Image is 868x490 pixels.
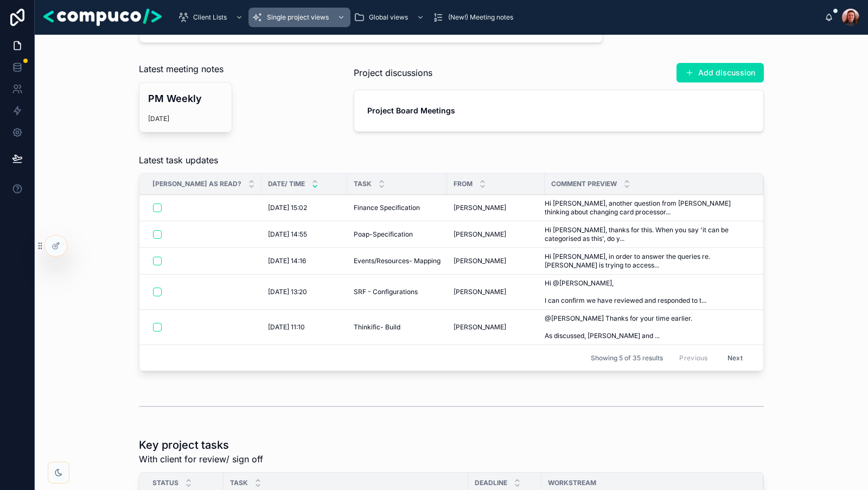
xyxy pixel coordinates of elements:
button: Add discussion [676,63,764,82]
span: Date/ time [268,180,305,188]
span: Showing 5 of 35 results [591,354,663,362]
a: Events/Resources- Mapping [354,257,441,265]
span: Latest task updates [139,154,218,167]
a: Thinkific- Build [354,323,441,332]
span: Single project views [267,13,329,22]
span: [DATE] 11:10 [268,323,305,332]
span: SRF - Configurations [354,288,418,296]
a: Single project views [248,8,350,27]
a: Project Board Meetings [354,90,763,131]
img: App logo [43,9,162,26]
a: [PERSON_NAME] [454,203,538,212]
span: [PERSON_NAME] [454,323,506,332]
span: Thinkific- Build [354,323,400,332]
a: SRF - Configurations [354,288,441,296]
a: [DATE] 11:10 [268,323,341,332]
a: (New!) Meeting notes [430,8,521,27]
span: Global views [369,13,408,22]
strong: Project Board Meetings [367,106,455,115]
span: Comment preview [551,180,617,188]
p: [DATE] [148,114,169,123]
span: Deadline [475,479,507,487]
a: [PERSON_NAME] [454,230,538,239]
h4: PM Weekly [148,91,223,106]
a: Poap-Specification [354,230,441,239]
span: [PERSON_NAME] [454,203,506,212]
h1: Key project tasks [139,437,263,453]
a: @[PERSON_NAME] Thanks for your time earlier. As discussed, [PERSON_NAME] and ... [545,314,750,340]
span: Poap-Specification [354,230,413,239]
span: [DATE] 14:55 [268,230,307,239]
span: From [454,180,473,188]
span: Client Lists [193,13,227,22]
button: Next [720,349,750,366]
span: [PERSON_NAME] as read? [152,180,241,188]
span: [DATE] 14:16 [268,257,306,265]
span: [PERSON_NAME] [454,288,506,296]
a: Finance Specification [354,203,441,212]
a: Client Lists [175,8,248,27]
span: Status [152,479,178,487]
span: Project discussions [354,66,432,79]
a: [DATE] 14:55 [268,230,341,239]
div: scrollable content [170,5,825,29]
a: [PERSON_NAME] [454,323,538,332]
span: (New!) Meeting notes [448,13,513,22]
a: [PERSON_NAME] [454,257,538,265]
span: With client for review/ sign off [139,453,263,466]
a: PM Weekly[DATE] [139,82,232,132]
a: [PERSON_NAME] [454,288,538,296]
a: Global views [350,8,430,27]
span: [PERSON_NAME] [454,257,506,265]
span: Task [354,180,372,188]
span: [DATE] 13:20 [268,288,307,296]
a: [DATE] 15:02 [268,203,341,212]
span: [PERSON_NAME] [454,230,506,239]
a: Hi @[PERSON_NAME], I can confirm we have reviewed and responded to t... [545,279,750,305]
span: Workstream [548,479,596,487]
span: Latest meeting notes [139,62,224,75]
a: [DATE] 13:20 [268,288,341,296]
a: Hi [PERSON_NAME], thanks for this. When you say 'it can be categorised as this', do y... [545,226,750,243]
a: [DATE] 14:16 [268,257,341,265]
span: Task [230,479,248,487]
a: Hi [PERSON_NAME], another question from [PERSON_NAME] thinking about changing card processor... [545,199,750,217]
span: Finance Specification [354,203,420,212]
span: [DATE] 15:02 [268,203,307,212]
a: Hi [PERSON_NAME], in order to answer the queries re. [PERSON_NAME] is trying to access... [545,252,750,270]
